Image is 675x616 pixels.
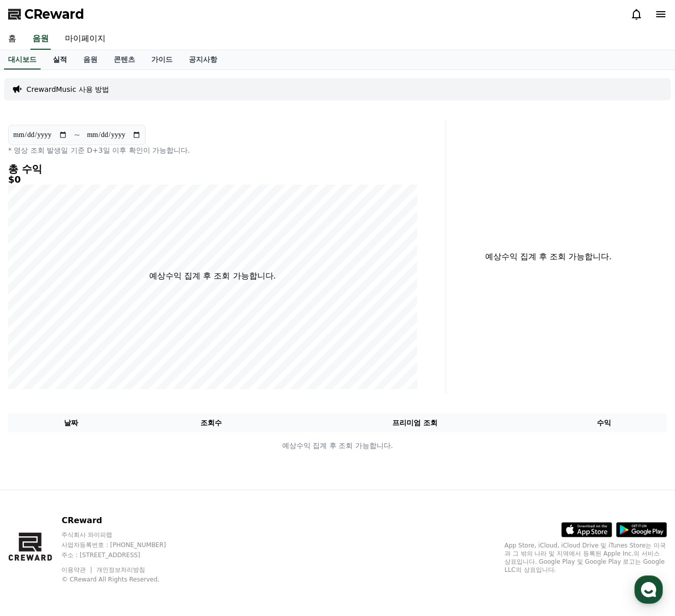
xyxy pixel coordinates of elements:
[288,414,541,432] th: 프리미엄 조회
[8,163,417,175] h4: 총 수익
[133,414,288,432] th: 조회수
[61,541,185,549] p: 사업자등록번호 : [PHONE_NUMBER]
[143,50,181,70] a: 가이드
[9,440,666,451] p: 예상수익 집계 후 조회 가능합니다.
[131,322,195,347] a: 설정
[157,337,169,345] span: 설정
[61,575,185,584] p: © CReward All Rights Reserved.
[8,6,84,22] a: CReward
[4,50,41,70] a: 대시보드
[57,28,114,50] a: 마이페이지
[454,251,643,263] p: 예상수익 집계 후 조회 가능합니다.
[8,145,417,155] p: * 영상 조회 발생일 기준 D+3일 이후 확인이 가능합니다.
[181,50,225,70] a: 공지사항
[504,541,667,574] p: App Store, iCloud, iCloud Drive 및 iTunes Store는 미국과 그 밖의 나라 및 지역에서 등록된 Apple Inc.의 서비스 상표입니다. Goo...
[75,50,106,70] a: 음원
[93,337,105,346] span: 대화
[74,129,80,141] p: ~
[45,50,75,70] a: 실적
[8,414,133,432] th: 날짜
[61,515,185,527] p: CReward
[96,566,145,573] a: 개인정보처리방침
[30,28,51,50] a: 음원
[542,414,667,432] th: 수익
[3,322,67,347] a: 홈
[32,337,38,345] span: 홈
[106,50,143,70] a: 콘텐츠
[24,6,84,22] span: CReward
[149,270,276,282] p: 예상수익 집계 후 조회 가능합니다.
[26,84,109,94] a: CrewardMusic 사용 방법
[61,531,185,539] p: 주식회사 와이피랩
[61,566,93,573] a: 이용약관
[67,322,131,347] a: 대화
[8,175,417,185] h5: $0
[61,551,185,559] p: 주소 : [STREET_ADDRESS]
